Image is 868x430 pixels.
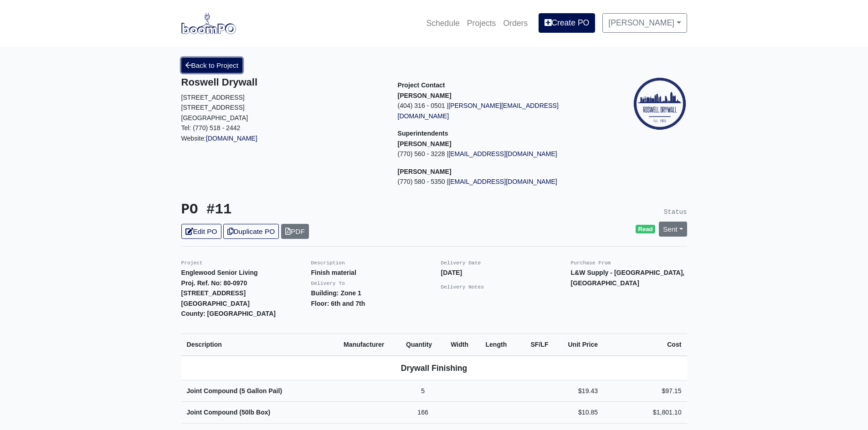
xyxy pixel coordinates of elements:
[311,289,361,297] strong: Building: Zone 1
[181,13,236,34] img: boomPO
[181,310,276,317] strong: County: [GEOGRAPHIC_DATA]
[602,13,687,32] a: [PERSON_NAME]
[519,334,554,355] th: SF/LF
[480,334,519,355] th: Length
[338,334,401,355] th: Manufacturer
[181,269,258,276] strong: Englewood Senior Living
[181,92,384,103] p: [STREET_ADDRESS]
[181,76,384,88] h5: Roswell Drywall
[181,76,384,143] div: Website:
[398,101,601,121] p: (404) 316 - 0501 |
[181,279,247,287] strong: Proj. Ref. No: 80-0970
[636,225,655,234] span: Read
[223,224,279,239] a: Duplicate PO
[448,178,557,185] a: [EMAIL_ADDRESS][DOMAIN_NAME]
[311,300,365,307] strong: Floor: 6th and 7th
[398,92,452,99] strong: [PERSON_NAME]
[311,269,356,276] strong: Finish material
[445,334,480,355] th: Width
[311,281,345,286] small: Delivery To
[603,402,687,424] td: $1,801.10
[401,334,445,355] th: Quantity
[398,130,448,137] span: Superintendents
[441,260,481,266] small: Delivery Date
[398,81,445,89] span: Project Contact
[539,13,595,32] a: Create PO
[401,364,467,373] b: Drywall Finishing
[187,387,282,395] strong: Joint Compound (5 Gallon Pail)
[401,380,445,402] td: 5
[664,208,687,216] small: Status
[181,224,221,239] a: Edit PO
[398,177,601,187] p: (770) 580 - 5350 |
[281,224,309,239] a: PDF
[181,300,250,307] strong: [GEOGRAPHIC_DATA]
[398,140,452,147] strong: [PERSON_NAME]
[398,102,559,120] a: [PERSON_NAME][EMAIL_ADDRESS][DOMAIN_NAME]
[571,260,611,266] small: Purchase From
[187,409,271,416] strong: Joint Compound (50lb Box)
[181,113,384,123] p: [GEOGRAPHIC_DATA]
[422,13,463,33] a: Schedule
[181,123,384,133] p: Tel: (770) 518 - 2442
[441,269,462,276] strong: [DATE]
[448,150,557,157] a: [EMAIL_ADDRESS][DOMAIN_NAME]
[571,268,687,288] p: L&W Supply - [GEOGRAPHIC_DATA], [GEOGRAPHIC_DATA]
[463,13,500,33] a: Projects
[554,402,604,424] td: $10.85
[554,380,604,402] td: $19.43
[603,380,687,402] td: $97.15
[181,289,246,297] strong: [STREET_ADDRESS]
[554,334,604,355] th: Unit Price
[441,284,484,290] small: Delivery Notes
[181,260,203,266] small: Project
[181,102,384,113] p: [STREET_ADDRESS]
[603,334,687,355] th: Cost
[398,149,601,159] p: (770) 560 - 3228 |
[499,13,531,33] a: Orders
[206,135,257,142] a: [DOMAIN_NAME]
[311,260,345,266] small: Description
[659,222,687,237] a: Sent
[398,168,452,175] strong: [PERSON_NAME]
[181,202,427,218] h3: PO #11
[181,58,243,73] a: Back to Project
[401,402,445,424] td: 166
[181,334,339,355] th: Description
